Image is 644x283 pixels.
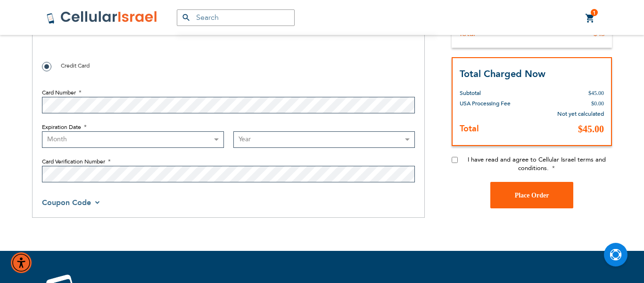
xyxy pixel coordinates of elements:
span: Expiration Date [42,123,81,131]
img: Cellular Israel [46,10,158,25]
span: $45.00 [578,124,604,134]
span: Coupon Code [42,197,91,208]
th: Subtotal [460,81,533,98]
span: $45.00 [588,90,604,96]
span: $0.00 [591,100,604,107]
span: Card Verification Number [42,158,105,165]
button: Place Order [490,182,573,208]
strong: Total Charged Now [460,67,545,80]
span: I have read and agree to Cellular Israel terms and conditions. [468,155,606,172]
div: Total [459,28,475,38]
a: 1 [585,13,595,24]
input: Search [177,9,295,26]
span: USA Processing Fee [460,100,511,107]
strong: Total [460,123,479,135]
span: Card Number [42,89,76,96]
span: Place Order [515,191,549,198]
span: 1 [593,9,596,17]
span: Not yet calculated [557,110,604,118]
span: Credit Card [61,62,90,69]
div: Accessibility Menu [11,252,32,273]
